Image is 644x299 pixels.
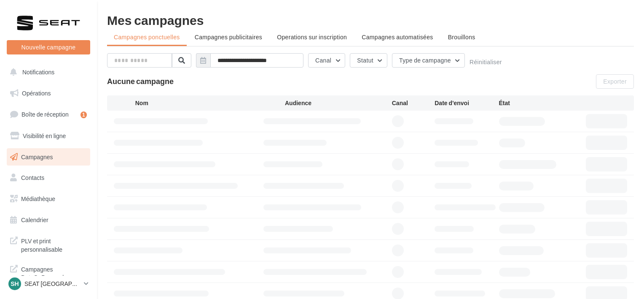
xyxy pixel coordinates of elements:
a: SH SEAT [GEOGRAPHIC_DATA] [7,276,90,292]
button: Type de campagne [392,53,465,68]
a: Opérations [5,84,92,102]
span: Visibilité en ligne [23,132,66,139]
span: Campagnes DataOnDemand [21,264,87,282]
a: Boîte de réception1 [5,105,92,123]
button: Réinitialiser [470,59,502,65]
div: État [499,99,563,107]
span: Operations sur inscription [277,33,347,41]
a: Calendrier [5,211,92,229]
div: Canal [392,99,435,107]
span: Notifications [22,68,54,76]
span: Aucune campagne [107,76,174,86]
a: Médiathèque [5,190,92,208]
span: Campagnes automatisées [362,33,433,41]
span: Opérations [22,90,51,97]
div: Audience [285,99,392,107]
div: 1 [80,111,87,118]
span: Médiathèque [21,195,55,202]
div: Nom [135,99,285,107]
button: Notifications [5,63,89,81]
button: Nouvelle campagne [7,40,90,54]
span: Brouillons [448,33,475,41]
button: Exporter [596,74,634,89]
a: Campagnes DataOnDemand [5,260,92,285]
span: Contacts [21,174,44,181]
a: Visibilité en ligne [5,127,92,145]
p: SEAT [GEOGRAPHIC_DATA] [24,280,80,288]
span: PLV et print personnalisable [21,235,87,253]
a: PLV et print personnalisable [5,232,92,257]
span: SH [11,280,19,288]
div: Mes campagnes [107,14,634,26]
a: Campagnes [5,148,92,166]
span: Boîte de réception [21,111,69,118]
span: Calendrier [21,216,48,223]
button: Canal [308,53,345,68]
button: Statut [350,53,387,68]
span: Campagnes [21,153,53,160]
a: Contacts [5,169,92,187]
div: Date d'envoi [435,99,499,107]
span: Campagnes publicitaires [195,33,262,41]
